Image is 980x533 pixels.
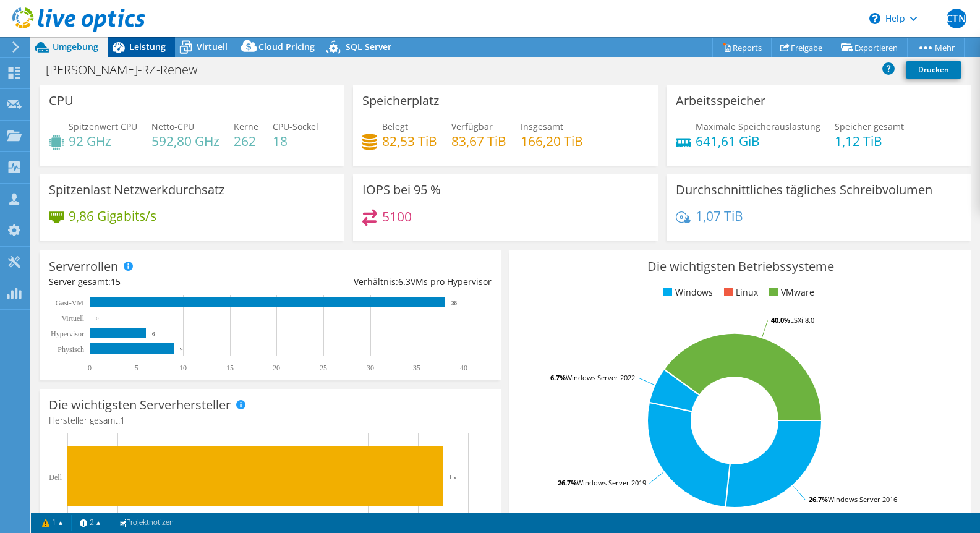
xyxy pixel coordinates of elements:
a: 1 [33,515,72,531]
text: 9 [180,346,183,352]
a: Projektnotizen [109,515,182,531]
a: 2 [71,515,109,531]
text: 35 [413,364,420,372]
h4: Hersteller gesamt: [49,414,492,427]
h4: 18 [273,134,318,148]
h3: Spitzenlast Netzwerkdurchsatz [49,183,224,197]
h4: 592,80 GHz [151,134,219,148]
span: Netto-CPU [151,121,194,132]
tspan: ESXi 8.0 [790,315,814,325]
li: Linux [721,286,758,299]
span: SQL Server [346,41,391,53]
span: Leistung [129,41,166,53]
text: 25 [320,364,327,372]
tspan: Windows Server 2019 [577,478,646,487]
text: 5 [135,364,138,372]
svg: \n [869,13,880,24]
h4: 92 GHz [69,134,137,148]
span: Maximale Speicherauslastung [696,121,820,132]
li: VMware [766,286,814,299]
div: Verhältnis: VMs pro Hypervisor [270,275,492,289]
span: CTN [947,9,966,28]
div: Server gesamt: [49,275,270,289]
h3: IOPS bei 95 % [362,183,441,197]
span: Insgesamt [521,121,563,132]
text: Virtuell [61,314,84,323]
span: 6.3 [398,276,411,288]
span: 15 [111,276,121,288]
h4: 166,20 TiB [521,134,583,148]
text: 0 [96,315,99,322]
h3: Durchschnittliches tägliches Schreibvolumen [676,183,932,197]
span: Umgebung [53,41,98,53]
text: 6 [152,331,155,337]
span: Spitzenwert CPU [69,121,137,132]
tspan: Windows Server 2016 [828,495,897,504]
span: Virtuell [197,41,228,53]
text: 0 [88,364,92,372]
text: 10 [179,364,187,372]
a: Freigabe [771,38,832,57]
h3: Speicherplatz [362,94,439,108]
span: Cloud Pricing [258,41,315,53]
text: Physisch [58,345,84,354]
a: Reports [712,38,772,57]
text: Hypervisor [51,330,84,338]
tspan: 26.7% [809,495,828,504]
text: 20 [273,364,280,372]
text: 15 [226,364,234,372]
a: Exportieren [832,38,908,57]
text: 38 [451,300,458,306]
h4: 82,53 TiB [382,134,437,148]
span: Kerne [234,121,258,132]
span: Verfügbar [451,121,493,132]
h4: 83,67 TiB [451,134,506,148]
h3: Arbeitsspeicher [676,94,765,108]
li: Windows [660,286,713,299]
tspan: Windows Server 2022 [566,373,635,382]
h4: 1,07 TiB [696,209,743,223]
text: Dell [49,473,62,482]
span: Speicher gesamt [835,121,904,132]
h4: 9,86 Gigabits/s [69,209,156,223]
h4: 641,61 GiB [696,134,820,148]
text: 15 [449,473,456,480]
a: Drucken [906,61,961,79]
h3: Serverrollen [49,260,118,273]
span: Belegt [382,121,408,132]
text: Gast-VM [56,299,84,307]
h1: [PERSON_NAME]-RZ-Renew [40,63,216,77]
span: 1 [120,414,125,426]
span: CPU-Sockel [273,121,318,132]
h4: 262 [234,134,258,148]
a: Mehr [907,38,965,57]
text: 40 [460,364,467,372]
h4: 5100 [382,210,412,223]
tspan: 6.7% [550,373,566,382]
h4: 1,12 TiB [835,134,904,148]
text: 30 [367,364,374,372]
tspan: 26.7% [558,478,577,487]
tspan: 40.0% [771,315,790,325]
h3: Die wichtigsten Serverhersteller [49,398,231,412]
h3: CPU [49,94,74,108]
h3: Die wichtigsten Betriebssysteme [519,260,961,273]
